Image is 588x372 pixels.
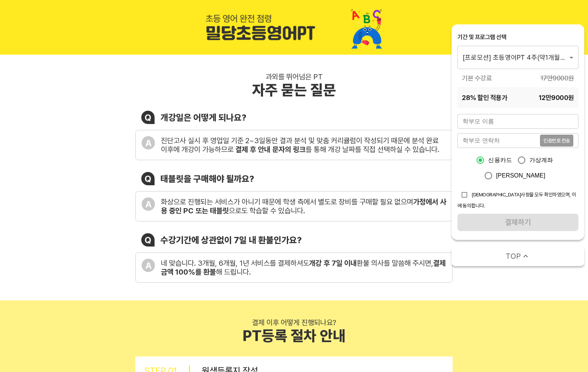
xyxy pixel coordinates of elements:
[488,156,512,165] span: 신용카드
[462,93,507,102] span: 28 % 할인 적용가
[161,259,446,276] b: 결제금액 100%를 환불
[160,112,246,123] div: 개강일은 어떻게 되나요?
[161,259,446,276] div: 네 맞습니다. 3개월, 6개월, 1년 서비스를 결제하셔도 환불 의사를 말씀해 주시면, 해 드립니다.
[243,327,346,345] div: PT등록 절차 안내
[205,6,383,49] img: 1
[462,73,492,83] span: 기본 수강료
[160,173,254,184] div: 태블릿을 구매해야 될까요?
[142,197,155,211] div: A
[142,259,155,272] div: A
[452,246,584,266] button: TOP
[142,136,155,149] div: A
[161,197,446,215] div: 화상으로 진행되는 서비스가 아니기 때문에 학생 측에서 별도로 장비를 구매할 필요 없으며 으로도 학습할 수 있습니다.
[457,114,578,129] input: 학부모 이름을 입력해주세요
[539,93,574,102] span: 12만9000 원
[529,156,553,165] span: 가상계좌
[252,318,336,327] div: 결제 이후 어떻게 진행되나요?
[235,145,305,154] b: 결제 후 안내 문자의 링크
[266,72,323,81] div: 과외를 뛰어넘은 PT
[141,233,155,247] div: Q
[457,133,540,148] input: 학부모 연락처를 입력해주세요
[540,73,574,83] span: 17만9000 원
[141,172,155,185] div: Q
[496,171,546,180] span: [PERSON_NAME]
[506,251,521,261] span: TOP
[161,197,446,215] b: 가정에서 사용 중인 PC 또는 태블릿
[457,192,576,209] span: [DEMOGRAPHIC_DATA]사항을 모두 확인하였으며, 이에 동의합니다.
[457,33,578,41] div: 기간 및 프로그램 선택
[161,136,446,154] div: 진단고사 실시 후 영업일 기준 2~3일동안 결과 분석 및 맞춤 커리큘럼이 작성되기 때문에 분석 완료 이후에 개강이 가능하므로 를 통해 개강 날짜를 직접 선택하실 수 있습니다.
[309,259,357,268] b: 개강 후 7일 이내
[252,81,336,99] div: 자주 묻는 질문
[141,111,155,124] div: Q
[160,235,302,245] div: 수강기간에 상관없이 7일 내 환불인가요?
[457,46,578,69] div: [프로모션] 초등영어PT 4주(약1개월) 프로그램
